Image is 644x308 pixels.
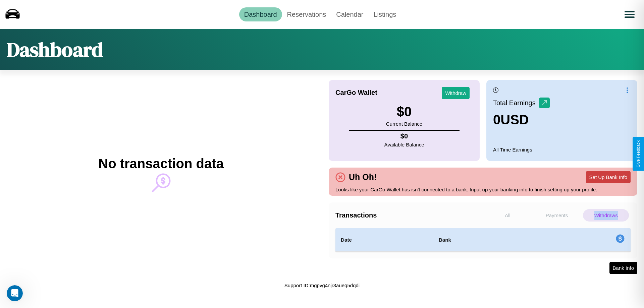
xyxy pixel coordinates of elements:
[7,36,103,63] h1: Dashboard
[384,140,424,149] p: Available Balance
[335,185,631,194] p: Looks like your CarGo Wallet has isn't connected to a bank. Input up your banking info to finish ...
[98,156,223,171] h2: No transaction data
[239,7,282,21] a: Dashboard
[493,112,550,127] h3: 0 USD
[442,87,470,99] button: Withdraw
[586,171,631,183] button: Set Up Bank Info
[341,236,428,244] h4: Date
[284,281,360,290] p: Support ID: mgpvg4njr3aueq5dqdi
[636,140,641,168] div: Give Feedback
[439,236,532,244] h4: Bank
[384,132,424,140] h4: $ 0
[493,145,631,154] p: All Time Earnings
[386,104,422,119] h3: $ 0
[493,97,539,109] p: Total Earnings
[7,285,23,301] iframe: Intercom live chat
[583,209,629,222] p: Withdraws
[282,7,331,21] a: Reservations
[609,262,637,274] button: Bank Info
[335,211,483,219] h4: Transactions
[335,89,377,97] h4: CarGo Wallet
[534,209,580,222] p: Payments
[345,172,380,182] h4: Uh Oh!
[368,7,401,21] a: Listings
[485,209,531,222] p: All
[386,119,422,128] p: Current Balance
[335,228,631,252] table: simple table
[620,5,639,24] button: Open menu
[331,7,368,21] a: Calendar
